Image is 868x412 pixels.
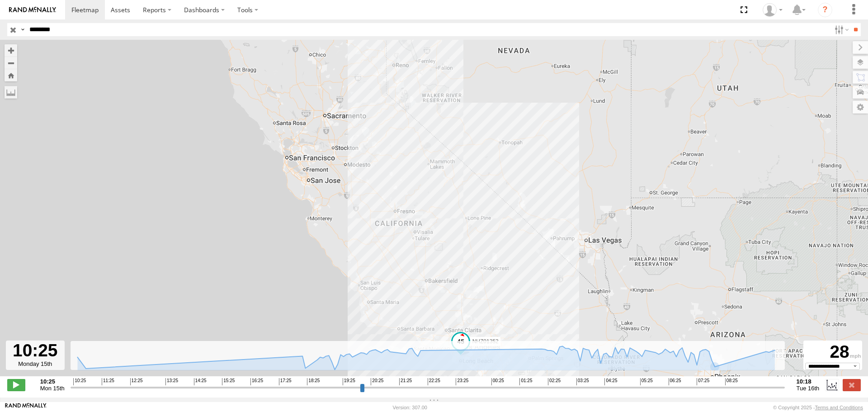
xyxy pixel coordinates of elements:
[7,379,25,391] label: Play/Stop
[815,405,863,410] a: Terms and Conditions
[725,378,738,385] span: 08:25
[491,378,504,385] span: 00:25
[548,378,561,385] span: 02:25
[5,403,47,412] a: Visit our Website
[472,338,499,345] span: NHZ01352
[399,378,412,385] span: 21:25
[831,23,850,36] label: Search Filter Options
[371,378,383,385] span: 20:25
[40,378,65,385] strong: 10:25
[40,385,65,392] span: Mon 15th Sep 2025
[773,405,863,410] div: © Copyright 2025 -
[519,378,532,385] span: 01:25
[222,378,235,385] span: 15:25
[165,378,178,385] span: 13:25
[393,405,427,410] div: Version: 307.00
[5,44,17,57] button: Zoom in
[343,378,355,385] span: 19:25
[19,23,26,36] label: Search Query
[194,378,207,385] span: 14:25
[669,378,681,385] span: 06:25
[604,378,617,385] span: 04:25
[102,378,114,385] span: 11:25
[805,342,861,363] div: 28
[130,378,143,385] span: 12:25
[5,69,17,81] button: Zoom Home
[759,3,786,17] div: Zulema McIntosch
[250,378,263,385] span: 16:25
[428,378,440,385] span: 22:25
[73,378,86,385] span: 10:25
[843,379,861,391] label: Close
[797,378,820,385] strong: 10:18
[279,378,292,385] span: 17:25
[797,385,820,392] span: Tue 16th Sep 2025
[5,86,17,99] label: Measure
[853,101,868,114] label: Map Settings
[818,3,832,17] i: ?
[9,7,56,13] img: rand-logo.svg
[456,378,468,385] span: 23:25
[307,378,320,385] span: 18:25
[576,378,589,385] span: 03:25
[640,378,653,385] span: 05:25
[697,378,709,385] span: 07:25
[5,57,17,69] button: Zoom out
